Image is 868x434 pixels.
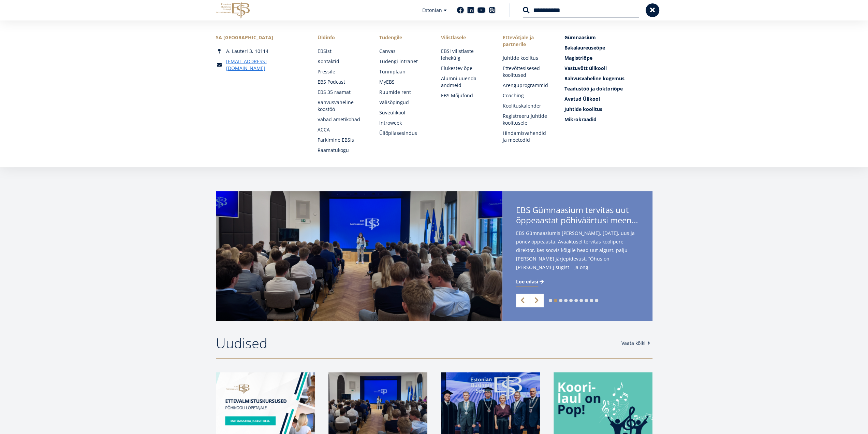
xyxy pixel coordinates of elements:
[559,299,562,302] a: 3
[502,102,550,109] a: Koolituskalender
[516,229,639,282] span: EBS Gümnaasiumis [PERSON_NAME], [DATE], uus ja põnev õppeaasta. Avaaktusel tervitas koolipere dir...
[318,68,366,75] a: Pressile
[318,48,366,55] a: EBSist
[502,92,550,99] a: Coaching
[502,82,550,89] a: Arenguprogrammid
[216,34,304,41] div: SA [GEOGRAPHIC_DATA]
[590,299,593,302] a: 9
[516,294,530,307] a: Previous
[216,48,304,55] div: A. Lauteri 3, 10114
[502,55,550,61] a: Juhtide koolitus
[564,85,622,92] span: Teadustöö ja doktoriõpe
[564,96,652,102] a: Avatud Ülikool
[441,75,489,89] a: Alumni uuenda andmeid
[554,299,557,302] a: 2
[379,68,427,75] a: Tunniplaan
[441,34,489,41] span: Vilistlasele
[564,75,652,82] a: Rahvusvaheline kogemus
[379,79,427,85] a: MyEBS
[441,92,489,99] a: EBS Mõjufond
[477,7,485,14] a: Youtube
[226,58,304,72] a: [EMAIL_ADDRESS][DOMAIN_NAME]
[318,126,366,133] a: ACCA
[530,294,544,307] a: Next
[441,65,489,72] a: Elukestev õpe
[574,299,578,302] a: 6
[489,7,496,14] a: Instagram
[502,34,550,48] span: Ettevõtjale ja partnerile
[502,65,550,79] a: Ettevõttesisesed koolitused
[579,299,583,302] a: 7
[467,7,474,14] a: Linkedin
[549,299,552,302] a: 1
[564,299,568,302] a: 4
[502,130,550,143] a: Hindamisvahendid ja meetodid
[564,55,592,61] span: Magistriõpe
[457,7,464,14] a: Facebook
[216,335,615,352] h2: Uudised
[564,106,602,112] span: Juhtide koolitus
[379,89,427,96] a: Ruumide rent
[621,340,652,347] a: Vaata kõiki
[585,299,588,302] a: 8
[379,99,427,106] a: Välisõpingud
[318,116,366,123] a: Vabad ametikohad
[564,34,595,41] span: Gümnaasium
[564,44,652,51] a: Bakalaureuseõpe
[379,120,427,126] a: Introweek
[379,48,427,55] a: Canvas
[441,48,489,61] a: EBSi vilistlaste lehekülg
[564,55,652,61] a: Magistriõpe
[318,79,366,85] a: EBS Podcast
[595,299,598,302] a: 10
[502,113,550,126] a: Registreeru juhtide koolitusele
[379,130,427,137] a: Üliõpilasesindus
[318,89,366,96] a: EBS 35 raamat
[318,34,366,41] span: Üldinfo
[516,215,639,225] span: õppeaastat põhiväärtusi meenutades
[379,34,427,41] a: Tudengile
[564,75,624,82] span: Rahvusvaheline kogemus
[318,137,366,143] a: Parkimine EBSis
[516,278,538,285] span: Loe edasi
[564,96,600,102] span: Avatud Ülikool
[516,205,639,227] span: EBS Gümnaasium tervitas uut
[564,34,652,41] a: Gümnaasium
[564,116,596,123] span: Mikrokraadid
[379,58,427,65] a: Tudengi intranet
[564,44,605,51] span: Bakalaureuseõpe
[564,116,652,123] a: Mikrokraadid
[564,85,652,92] a: Teadustöö ja doktoriõpe
[379,109,427,116] a: Suveülikool
[569,299,573,302] a: 5
[516,278,545,285] a: Loe edasi
[564,65,606,71] span: Vastuvõtt ülikooli
[318,99,366,113] a: Rahvusvaheline koostöö
[564,65,652,72] a: Vastuvõtt ülikooli
[318,58,366,65] a: Kontaktid
[216,191,502,321] img: a
[564,106,652,113] a: Juhtide koolitus
[318,147,366,154] a: Raamatukogu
